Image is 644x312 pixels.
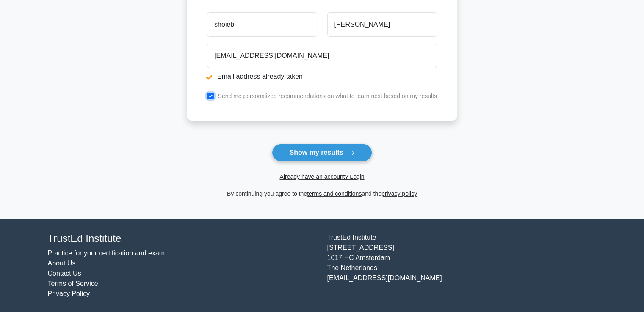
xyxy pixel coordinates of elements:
input: Last name [327,12,437,37]
h4: TrustEd Institute [48,233,317,245]
a: Contact Us [48,270,81,277]
a: Already have an account? Login [279,173,364,180]
a: Terms of Service [48,280,98,287]
div: By continuing you agree to the and the [182,189,462,199]
a: Practice for your certification and exam [48,249,165,257]
a: Privacy Policy [48,290,90,297]
input: First name [207,12,317,37]
label: Send me personalized recommendations on what to learn next based on my results [218,93,437,99]
a: privacy policy [381,190,417,197]
a: terms and conditions [307,190,362,197]
button: Show my results [272,144,372,161]
li: Email address already taken [207,71,437,82]
a: About Us [48,260,76,267]
input: Email [207,44,437,68]
div: TrustEd Institute [STREET_ADDRESS] 1017 HC Amsterdam The Netherlands [EMAIL_ADDRESS][DOMAIN_NAME] [322,233,602,299]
